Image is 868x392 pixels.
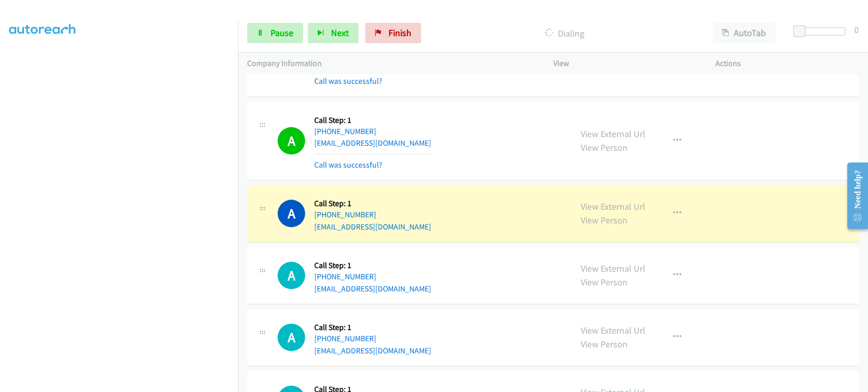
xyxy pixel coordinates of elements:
[314,210,376,219] a: [PHONE_NUMBER]
[435,26,694,40] p: Dialing
[581,142,627,153] a: View Person
[314,346,431,355] a: [EMAIL_ADDRESS][DOMAIN_NAME]
[331,27,349,39] span: Next
[278,200,305,227] h1: A
[314,126,376,136] a: [PHONE_NUMBER]
[581,324,645,336] a: View External Url
[365,23,421,43] a: Finish
[388,27,411,39] span: Finish
[314,334,376,343] a: [PHONE_NUMBER]
[278,262,305,289] h1: A
[712,23,775,43] button: AutoTab
[308,23,358,43] button: Next
[278,323,305,351] div: The call is yet to be attempted
[314,272,376,281] a: [PHONE_NUMBER]
[314,284,431,293] a: [EMAIL_ADDRESS][DOMAIN_NAME]
[278,262,305,289] div: The call is yet to be attempted
[581,214,627,226] a: View Person
[271,27,293,39] span: Pause
[553,57,697,70] p: View
[314,260,431,271] h5: Call Step: 1
[247,57,535,70] p: Company Information
[314,138,431,148] a: [EMAIL_ADDRESS][DOMAIN_NAME]
[715,57,859,70] p: Actions
[314,322,431,333] h5: Call Step: 1
[854,23,859,37] div: 0
[314,115,431,125] h5: Call Step: 1
[798,27,845,36] div: Delay between calls (in seconds)
[581,276,627,288] a: View Person
[247,23,303,43] a: Pause
[314,160,382,170] a: Call was successful?
[314,222,431,232] a: [EMAIL_ADDRESS][DOMAIN_NAME]
[581,128,645,140] a: View External Url
[314,199,431,209] h5: Call Step: 1
[278,127,305,154] h1: A
[581,338,627,350] a: View Person
[581,263,645,274] a: View External Url
[581,201,645,212] a: View External Url
[278,323,305,351] h1: A
[839,155,868,236] iframe: Resource Center
[314,76,382,86] a: Call was successful?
